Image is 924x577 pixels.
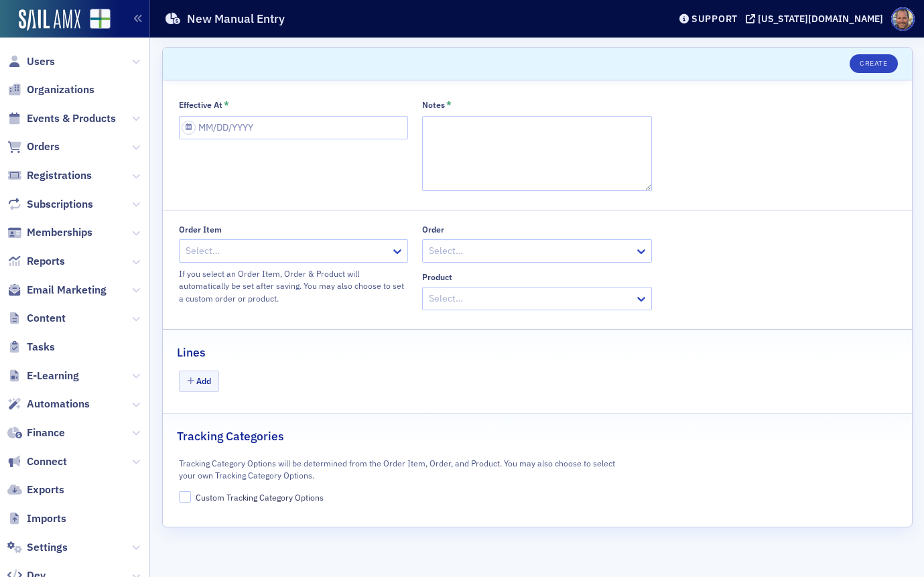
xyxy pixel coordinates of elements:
[7,139,60,154] a: Orders
[27,511,66,526] span: Imports
[27,82,94,97] span: Organizations
[7,397,90,411] a: Automations
[7,254,65,269] a: Reports
[758,13,883,25] div: [US_STATE][DOMAIN_NAME]
[7,225,92,240] a: Memberships
[179,491,191,503] input: Custom Tracking Category Options
[27,283,107,298] span: Email Marketing
[179,100,222,110] div: Effective At
[179,454,629,481] div: Tracking Category Options will be determined from the Order Item, Order, and Product. You may als...
[27,54,55,69] span: Users
[7,369,79,383] a: E-Learning
[27,311,66,326] span: Content
[7,168,92,183] a: Registrations
[7,426,65,440] a: Finance
[746,14,888,23] button: [US_STATE][DOMAIN_NAME]
[691,13,738,25] div: Support
[422,100,445,110] div: Notes
[422,225,444,235] div: Order
[850,54,897,73] button: Create
[7,111,116,126] a: Events & Products
[27,369,79,383] span: E-Learning
[7,340,55,355] a: Tasks
[27,397,90,411] span: Automations
[891,7,915,31] span: Profile
[27,254,65,269] span: Reports
[27,454,67,469] span: Connect
[7,311,66,326] a: Content
[27,340,55,355] span: Tasks
[177,344,206,361] h2: Lines
[27,139,60,154] span: Orders
[446,99,452,111] abbr: This field is required
[19,9,80,31] img: SailAMX
[7,511,66,526] a: Imports
[7,283,107,298] a: Email Marketing
[27,225,92,240] span: Memberships
[7,540,68,555] a: Settings
[90,9,111,29] img: SailAMX
[27,426,65,440] span: Finance
[179,267,408,304] div: If you select an Order Item, Order & Product will automatically be set after saving. You may also...
[187,11,285,27] h1: New Manual Entry
[179,225,222,235] div: Order Item
[27,483,64,497] span: Exports
[27,111,116,126] span: Events & Products
[27,540,68,555] span: Settings
[27,168,92,183] span: Registrations
[7,82,94,97] a: Organizations
[80,9,111,31] a: View Homepage
[224,99,229,111] abbr: This field is required
[7,197,93,212] a: Subscriptions
[177,428,284,445] h2: Tracking Categories
[179,371,219,391] button: Add
[422,272,452,282] div: Product
[196,492,324,503] div: Custom Tracking Category Options
[27,197,93,212] span: Subscriptions
[7,483,64,497] a: Exports
[7,454,67,469] a: Connect
[179,116,408,139] input: MM/DD/YYYY
[7,54,55,69] a: Users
